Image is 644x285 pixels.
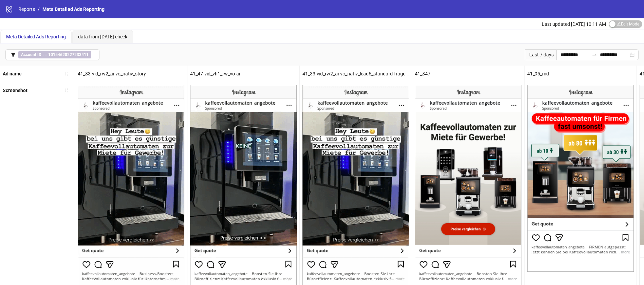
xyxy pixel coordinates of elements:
[525,66,637,82] div: 41_95_md
[592,52,597,57] span: to
[18,51,91,58] span: ==
[412,66,524,82] div: 41_347
[187,66,299,82] div: 41_47-vid_vh1_rw_vo-ai
[64,71,69,76] span: sort-ascending
[38,5,40,13] li: /
[21,52,41,57] b: Account ID
[592,52,597,57] span: swap-right
[6,34,66,39] span: Meta Detailed Ads Reporting
[78,34,127,39] span: data from [DATE] check
[42,6,105,12] span: Meta Detailed Ads Reporting
[3,71,22,76] b: Ad name
[75,66,187,82] div: 41_33-vid_rw2_ai-vo_nativ_story
[11,52,16,57] span: filter
[525,49,556,60] div: Last 7 days
[3,88,27,93] b: Screenshot
[17,5,36,13] a: Reports
[5,49,99,60] button: Account ID == 10154628227233411
[527,85,634,272] img: Screenshot 120227423168810498
[542,21,606,27] span: Last updated [DATE] 10:11 AM
[64,88,69,93] span: sort-ascending
[300,66,412,82] div: 41_33-vid_rw2_ai-vo_nativ_lead6_standard-fragebogen
[48,52,89,57] b: 10154628227233411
